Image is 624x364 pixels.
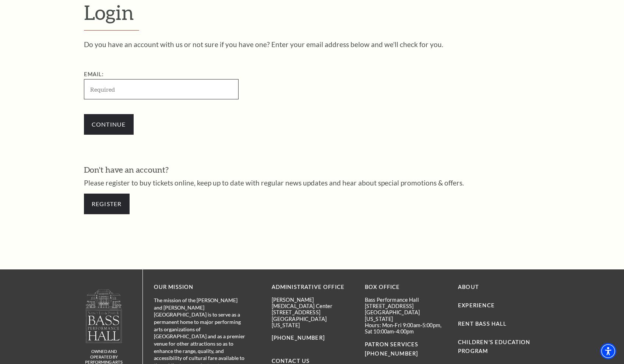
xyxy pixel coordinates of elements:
[458,302,495,308] a: Experience
[458,339,530,354] a: Children's Education Program
[365,297,447,303] p: Bass Performance Hall
[84,0,134,24] span: Login
[84,179,540,186] p: Please register to buy tickets online, keep up to date with regular news updates and hear about s...
[365,303,447,309] p: [STREET_ADDRESS]
[272,297,354,310] p: [PERSON_NAME][MEDICAL_DATA] Center
[272,309,354,315] p: [STREET_ADDRESS]
[272,333,354,343] p: [PHONE_NUMBER]
[272,283,354,292] p: Administrative Office
[458,321,507,327] a: Rent Bass Hall
[365,309,447,322] p: [GEOGRAPHIC_DATA][US_STATE]
[154,283,246,292] p: OUR MISSION
[365,322,447,335] p: Hours: Mon-Fri 9:00am-5:00pm, Sat 10:00am-4:00pm
[272,316,354,329] p: [GEOGRAPHIC_DATA][US_STATE]
[365,340,447,358] p: PATRON SERVICES [PHONE_NUMBER]
[84,41,540,48] p: Do you have an account with us or not sure if you have one? Enter your email address below and we...
[600,343,616,359] div: Accessibility Menu
[272,358,310,364] a: Contact Us
[365,283,447,292] p: BOX OFFICE
[84,79,239,99] input: Required
[84,71,104,77] label: Email:
[84,164,540,176] h3: Don't have an account?
[84,114,134,135] input: Submit button
[84,194,130,214] a: Register
[85,289,123,343] img: owned and operated by Performing Arts Fort Worth, A NOT-FOR-PROFIT 501(C)3 ORGANIZATION
[458,284,479,290] a: About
